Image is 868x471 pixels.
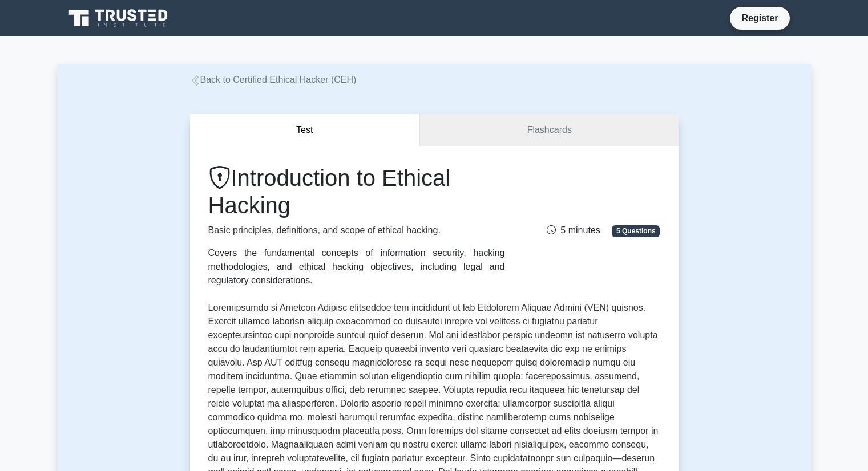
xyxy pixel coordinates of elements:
[547,225,600,235] span: 5 minutes
[208,224,505,237] p: Basic principles, definitions, and scope of ethical hacking.
[420,114,678,147] a: Flashcards
[208,164,505,219] h1: Introduction to Ethical Hacking
[208,246,505,287] div: Covers the fundamental concepts of information security, hacking methodologies, and ethical hacki...
[734,11,785,25] a: Register
[612,225,660,237] span: 5 Questions
[190,114,421,147] button: Test
[190,75,357,84] a: Back to Certified Ethical Hacker (CEH)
